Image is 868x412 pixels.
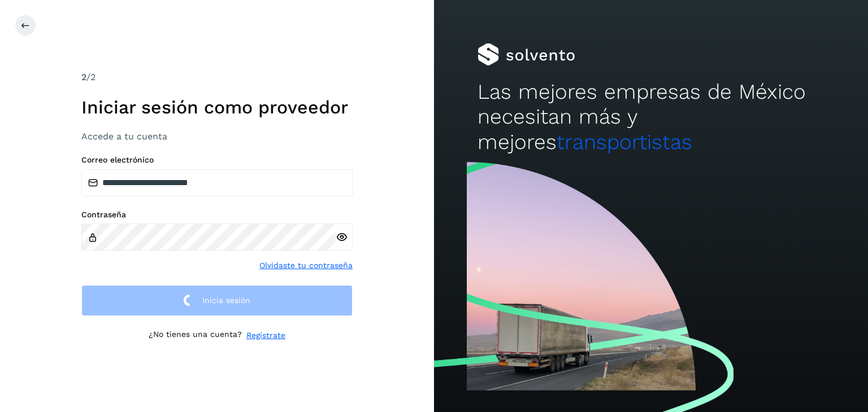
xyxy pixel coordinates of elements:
h3: Accede a tu cuenta [81,131,353,142]
span: 2 [81,72,86,82]
span: transportistas [557,130,692,154]
h2: Las mejores empresas de México necesitan más y mejores [478,80,824,155]
button: Inicia sesión [81,285,353,316]
div: /2 [81,71,353,84]
span: Inicia sesión [202,296,250,304]
a: Regístrate [246,330,285,341]
a: Olvidaste tu contraseña [259,260,353,271]
label: Contraseña [81,210,353,220]
p: ¿No tienes una cuenta? [149,330,242,341]
label: Correo electrónico [81,155,353,165]
h1: Iniciar sesión como proveedor [81,97,353,118]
